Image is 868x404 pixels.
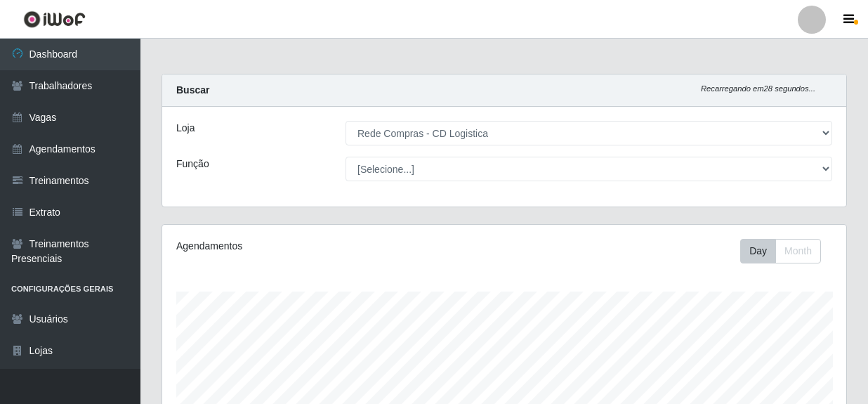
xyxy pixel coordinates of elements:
[176,239,438,254] div: Agendamentos
[740,239,776,263] button: Day
[176,84,209,96] strong: Buscar
[740,239,832,263] div: Toolbar with button groups
[176,121,195,136] label: Loja
[23,11,86,28] img: CoreUI Logo
[775,239,821,263] button: Month
[701,84,815,93] i: Recarregando em 28 segundos...
[740,239,821,263] div: First group
[176,157,209,171] label: Função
